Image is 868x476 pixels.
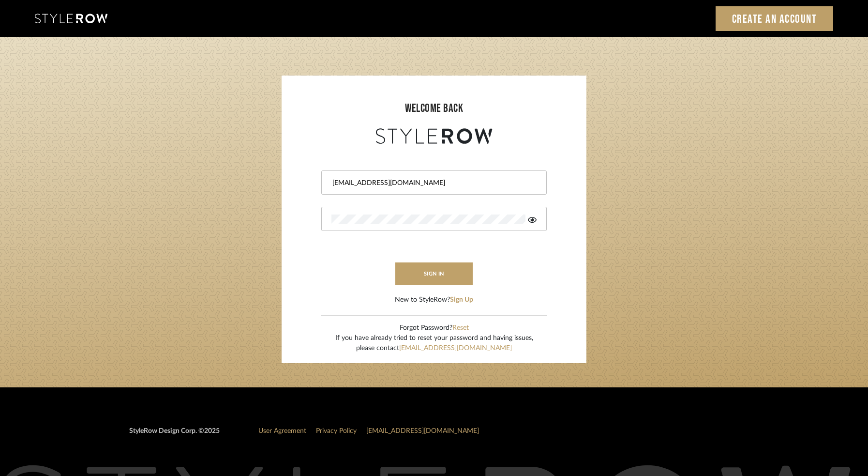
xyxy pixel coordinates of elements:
button: Reset [452,323,469,333]
a: Privacy Policy [316,428,357,434]
div: welcome back [291,100,577,117]
a: User Agreement [258,428,306,434]
a: [EMAIL_ADDRESS][DOMAIN_NAME] [399,345,512,352]
input: Email Address [331,178,534,188]
div: New to StyleRow? [395,295,473,305]
button: sign in [395,262,473,285]
a: Create an Account [716,6,834,31]
div: Forgot Password? [335,323,533,333]
div: If you have already tried to reset your password and having issues, please contact [335,333,533,353]
a: [EMAIL_ADDRESS][DOMAIN_NAME] [366,428,479,434]
div: StyleRow Design Corp. ©2025 [129,426,220,444]
button: Sign Up [450,295,473,305]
